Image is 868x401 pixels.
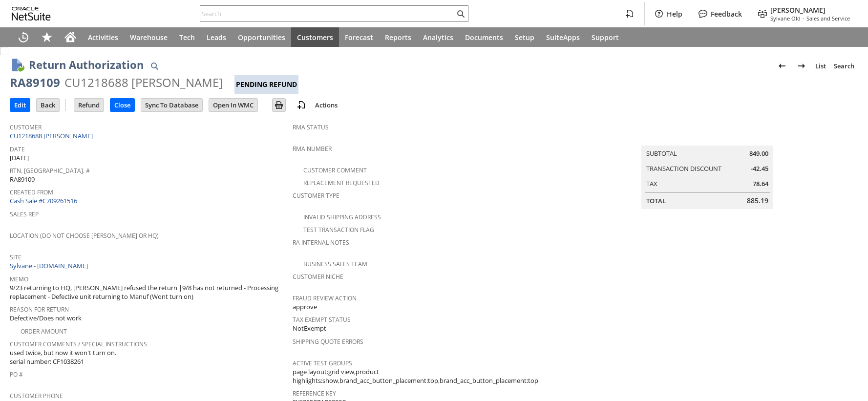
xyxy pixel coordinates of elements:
input: Sync To Database [141,99,202,111]
span: -42.45 [751,164,768,173]
span: Analytics [423,33,453,42]
img: Print [273,99,285,111]
a: List [811,58,830,74]
a: Memo [10,275,28,283]
label: Help [667,9,682,19]
span: used twice, but now it won't turn on. serial number: CF1038261 [10,348,116,366]
a: Customers [291,27,339,47]
a: Actions [311,101,341,109]
a: Test Transaction Flag [303,226,374,234]
a: Customer Type [293,191,339,200]
input: Print [273,99,285,111]
a: Tech [173,27,201,47]
img: add-record.svg [296,99,307,111]
img: Quick Find [148,60,160,72]
a: CU1218688 [PERSON_NAME] [10,131,95,140]
span: 78.64 [753,179,768,189]
span: 885.19 [747,196,768,206]
a: Search [830,58,858,74]
span: Activities [88,33,118,42]
label: Feedback [711,9,742,19]
span: 849.00 [749,149,768,158]
a: Setup [509,27,540,47]
a: Customer Niche [293,273,343,281]
a: RA Internal Notes [293,238,349,247]
a: Shipping Quote Errors [293,338,363,346]
a: Customer Comments / Special Instructions [10,340,147,348]
input: Open In WMC [209,99,257,111]
a: Activities [82,27,124,47]
svg: Home [64,31,76,43]
input: Close [110,99,134,111]
span: Defective/Does not work [10,314,82,323]
a: Customer Phone [10,392,63,400]
a: Documents [459,27,509,47]
input: Refund [74,99,104,111]
div: Shortcuts [35,27,59,47]
a: Customer Comment [303,166,367,174]
h1: Return Authorization [29,57,144,73]
svg: Search [455,8,466,20]
input: Search [200,8,455,20]
a: Business Sales Team [303,260,367,268]
a: Fraud Review Action [293,294,357,302]
svg: Shortcuts [41,31,53,43]
a: Home [59,27,82,47]
span: 9/23 returning to HQ, [PERSON_NAME] refused the return |9/8 has not returned - Processing replace... [10,283,288,301]
svg: logo [12,7,51,21]
span: Leads [207,33,226,42]
a: Analytics [417,27,459,47]
span: Tech [179,33,195,42]
svg: Recent Records [18,31,29,43]
div: RA89109 [10,75,60,90]
span: Sylvane Old [770,15,801,22]
a: Sales Rep [10,210,39,218]
a: Customer [10,123,42,131]
a: Date [10,145,25,153]
a: SuiteApps [540,27,586,47]
a: Support [586,27,625,47]
img: Previous [776,60,788,72]
img: Next [796,60,807,72]
span: SuiteApps [546,33,580,42]
span: Sales and Service [806,15,850,22]
a: Recent Records [12,27,35,47]
span: - [803,15,804,22]
span: Support [592,33,619,42]
span: Warehouse [130,33,168,42]
a: RMA Status [293,123,329,131]
a: Subtotal [646,149,677,158]
input: Back [37,99,59,111]
span: Setup [515,33,534,42]
a: Reports [379,27,417,47]
a: Cash Sale #C709261516 [10,196,77,205]
a: Leads [201,27,232,47]
a: Site [10,253,21,261]
a: Tax Exempt Status [293,316,351,324]
a: Reason For Return [10,305,69,314]
a: Order Amount [21,327,67,336]
div: Pending Refund [234,75,298,94]
a: Transaction Discount [646,164,721,173]
span: Customers [297,33,333,42]
div: CU1218688 [PERSON_NAME] [64,75,223,90]
a: PO # [10,370,23,379]
span: RA89109 [10,175,35,184]
span: Reports [385,33,411,42]
a: Sylvane - [DOMAIN_NAME] [10,261,90,270]
a: RMA Number [293,145,332,153]
caption: Summary [641,130,773,146]
a: Opportunities [232,27,291,47]
span: [PERSON_NAME] [770,5,826,15]
a: Tax [646,179,657,188]
span: approve [293,302,317,312]
a: Total [646,196,666,205]
a: Reference Key [293,389,336,398]
span: Forecast [345,33,373,42]
a: Active Test Groups [293,359,352,367]
span: page layout:grid view,product highlights:show,brand_acc_button_placement:top,brand_acc_button_pla... [293,367,571,385]
span: NotExempt [293,324,326,333]
span: [DATE] [10,153,29,163]
span: Documents [465,33,503,42]
a: Replacement Requested [303,179,380,187]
